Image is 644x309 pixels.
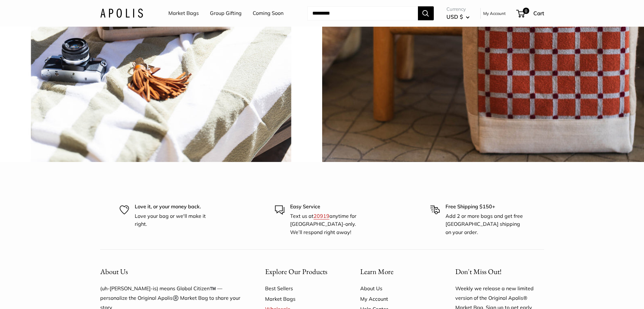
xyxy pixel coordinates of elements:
img: Apolis [100,9,143,18]
p: Text us at anytime for [GEOGRAPHIC_DATA]-only. We’ll respond right away! [290,212,369,237]
button: About Us [100,265,243,278]
p: Easy Service [290,203,369,211]
span: About Us [100,267,128,276]
span: 0 [523,8,529,14]
a: Group Gifting [210,9,242,18]
span: Currency [446,5,470,14]
button: Learn More [360,265,433,278]
a: Best Sellers [265,283,338,293]
a: My Account [360,294,433,304]
a: My Account [483,10,506,17]
p: Add 2 or more bags and get free [GEOGRAPHIC_DATA] shipping on your order. [446,212,525,237]
span: Cart [533,10,544,17]
span: Learn More [360,267,394,276]
p: Free Shipping $150+ [446,203,525,211]
span: USD $ [446,13,463,20]
button: USD $ [446,12,470,22]
p: Love it, or your money back. [135,203,214,211]
button: Search [418,6,434,20]
a: 20919 [314,213,329,219]
p: Don't Miss Out! [455,265,544,278]
a: About Us [360,283,433,293]
span: Explore Our Products [265,267,327,276]
a: 0 Cart [517,8,544,18]
p: Love your bag or we'll make it right. [135,212,214,228]
input: Search... [307,6,418,20]
a: Market Bags [168,9,199,18]
button: Explore Our Products [265,265,338,278]
a: Market Bags [265,294,338,304]
a: Coming Soon [253,9,283,18]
